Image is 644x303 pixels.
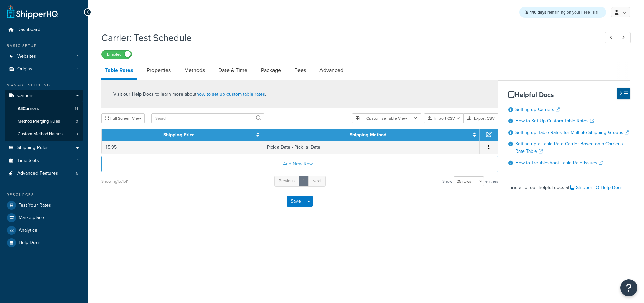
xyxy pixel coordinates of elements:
td: 15.95 [102,141,263,154]
a: 1 [299,176,309,187]
span: Marketplace [19,215,44,221]
button: Customize Table View [352,113,421,123]
a: Next Record [618,32,631,43]
a: Shipping Rules [5,142,83,154]
li: Origins [5,63,83,75]
span: Time Slots [17,158,39,164]
a: Origins1 [5,63,83,75]
a: Websites1 [5,50,83,63]
span: 0 [76,119,78,124]
h1: Carrier: Test Schedule [101,31,593,44]
span: Next [312,178,321,184]
li: Method Merging Rules [5,115,83,128]
span: 11 [75,106,78,112]
span: Advanced Features [17,171,58,177]
a: Analytics [5,224,83,236]
button: Import CSV [424,113,464,123]
div: Find all of our helpful docs at: [508,178,630,192]
a: Advanced [316,62,347,78]
a: Previous [274,176,299,187]
a: Fees [291,62,309,78]
span: 5 [76,171,78,177]
a: Table Rates [101,62,137,80]
a: Marketplace [5,212,83,224]
a: How to Troubleshoot Table Rate Issues [515,159,603,166]
span: 1 [77,54,78,60]
span: Previous [279,178,295,184]
a: Package [258,62,284,78]
h3: Helpful Docs [508,91,630,98]
span: Carriers [17,93,34,99]
a: Test Your Rates [5,199,83,211]
button: Export CSV [464,113,498,123]
li: Websites [5,50,83,63]
button: Add New Row + [101,156,498,172]
li: Advanced Features [5,167,83,180]
a: Carriers [5,90,83,102]
a: Shipping Method [350,131,386,138]
span: Shipping Rules [17,145,49,151]
span: Show [442,177,452,186]
a: how to set up custom table rates [196,91,265,98]
p: Visit our Help Docs to learn more about . [113,91,266,98]
span: 1 [77,158,78,164]
span: Websites [17,54,36,60]
a: Advanced Features5 [5,167,83,180]
span: 3 [76,131,78,137]
a: Methods [181,62,208,78]
a: Setting up Table Rates for Multiple Shipping Groups [515,129,629,136]
span: Analytics [19,228,37,233]
div: Manage Shipping [5,82,83,88]
a: AllCarriers11 [5,102,83,115]
a: Help Docs [5,237,83,249]
span: remaining on your Free Trial [530,9,598,15]
li: Carriers [5,90,83,141]
a: Method Merging Rules0 [5,115,83,128]
span: Custom Method Names [18,131,63,137]
a: Previous Record [605,32,618,43]
a: Setting up a Table Rate Carrier Based on a Carrier's Rate Table [515,140,623,155]
label: Enabled [102,50,132,59]
a: How to Set Up Custom Table Rates [515,117,594,124]
td: Pick a Date - Pick_a_Date [263,141,480,154]
a: Time Slots1 [5,155,83,167]
div: Resources [5,192,83,198]
button: Full Screen View [101,113,145,123]
a: Date & Time [215,62,251,78]
a: Shipping Price [163,131,195,138]
a: Dashboard [5,24,83,36]
button: Save [287,196,305,207]
a: Properties [143,62,174,78]
span: Origins [17,66,32,72]
span: Dashboard [17,27,40,33]
li: Time Slots [5,155,83,167]
a: Next [308,176,326,187]
strong: 140 days [530,9,546,15]
span: Test Your Rates [19,203,51,208]
button: Open Resource Center [620,279,637,296]
span: All Carriers [18,106,39,112]
span: entries [485,177,498,186]
span: Method Merging Rules [18,119,60,124]
li: Custom Method Names [5,128,83,140]
a: Setting up Carriers [515,106,560,113]
button: Hide Help Docs [617,88,630,99]
div: Basic Setup [5,43,83,49]
div: Showing 1 to 1 of 1 [101,177,128,186]
a: ShipperHQ Help Docs [570,184,623,191]
span: 1 [77,66,78,72]
input: Search [151,113,264,123]
span: Help Docs [19,240,41,246]
a: Custom Method Names3 [5,128,83,140]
